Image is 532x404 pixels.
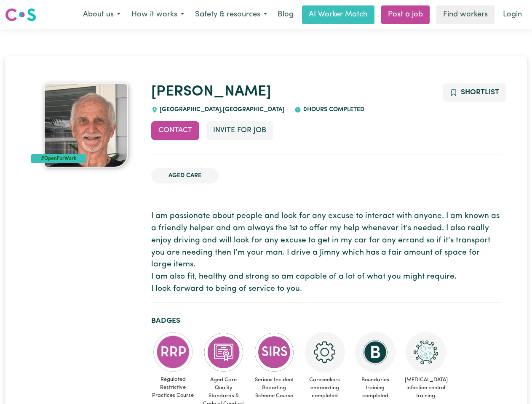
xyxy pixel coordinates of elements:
button: Safety & resources [190,6,273,24]
a: Find workers [436,5,495,24]
span: Boundaries training completed [353,372,397,404]
span: Careseekers onboarding completed [303,372,347,404]
img: CS Academy: Aged Care Quality Standards & Code of Conduct course completed [203,332,244,372]
a: AI Worker Match [302,5,374,24]
img: CS Academy: Careseekers Onboarding course completed [305,332,345,372]
button: Invite for Job [206,121,273,140]
div: #OpenForWork [31,154,86,163]
a: Blog [273,5,299,24]
p: I am passionate about people and look for any excuse to interact with anyone. I am known as a fri... [151,210,501,295]
a: [PERSON_NAME] [151,85,271,99]
button: How it works [126,6,190,24]
img: CS Academy: Regulated Restrictive Practices course completed [153,332,193,372]
span: [GEOGRAPHIC_DATA] , [GEOGRAPHIC_DATA] [158,106,285,113]
button: Add to shortlist [443,83,506,102]
img: Careseekers logo [5,7,36,22]
a: Careseekers logo [5,5,36,24]
a: Login [498,5,527,24]
li: Aged Care [151,168,219,184]
img: CS Academy: COVID-19 Infection Control Training course completed [406,332,446,372]
button: About us [78,6,126,24]
img: CS Academy: Serious Incident Reporting Scheme course completed [254,332,294,372]
img: CS Academy: Boundaries in care and support work course completed [355,332,396,372]
a: Post a job [381,5,430,24]
img: Kenneth [44,83,128,167]
a: Kenneth's profile picture'#OpenForWork [31,83,141,167]
h2: Badges [151,316,501,325]
span: 0 hours completed [301,106,364,113]
span: Serious Incident Reporting Scheme Course [252,372,296,404]
button: Contact [151,121,199,140]
span: Regulated Restrictive Practices Course [151,372,195,403]
span: [MEDICAL_DATA] infection control training [404,372,448,404]
span: Shortlist [461,89,499,96]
